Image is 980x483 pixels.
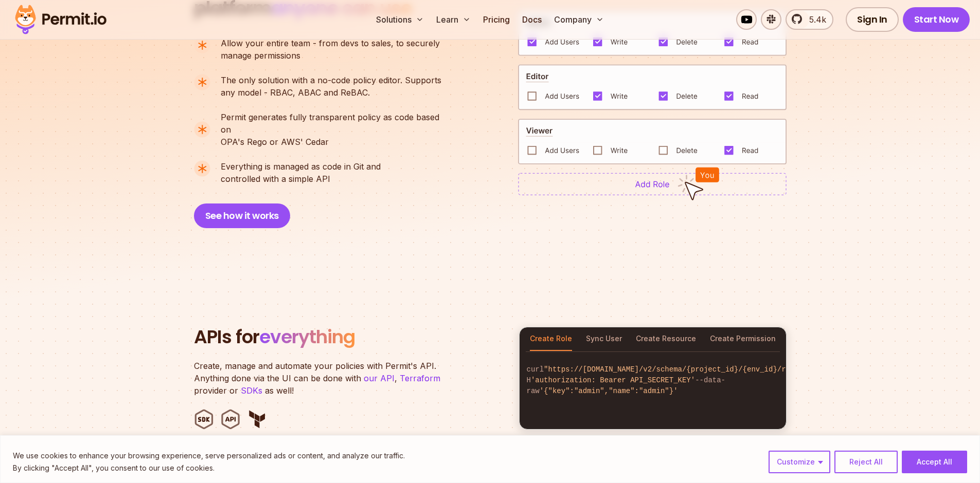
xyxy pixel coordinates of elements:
[194,327,507,347] h2: APIs for
[769,451,830,473] button: Customize
[550,9,608,30] button: Company
[586,327,622,351] button: Sync User
[364,373,395,383] a: our API
[221,37,440,49] span: Allow your entire team - from devs to sales, to securely
[636,327,696,351] button: Create Resource
[518,9,546,30] a: Docs
[786,9,833,30] a: 5.4k
[400,373,440,383] a: Terraform
[834,451,898,473] button: Reject All
[13,450,405,462] p: We use cookies to enhance your browsing experience, serve personalized ads or content, and analyz...
[13,462,405,474] p: By clicking "Accept All", you consent to our use of cookies.
[479,9,514,30] a: Pricing
[540,387,678,395] span: '{"key":"admin","name":"admin"}'
[10,2,111,37] img: Permit logo
[241,385,262,396] a: SDKs
[259,324,355,350] span: everything
[544,365,807,374] span: "https://[DOMAIN_NAME]/v2/schema/{project_id}/{env_id}/roles"
[902,451,967,473] button: Accept All
[531,376,695,384] span: 'authorization: Bearer API_SECRET_KEY'
[221,111,450,148] p: OPA's Rego or AWS' Cedar
[194,360,451,397] p: Create, manage and automate your policies with Permit's API. Anything done via the UI can be done...
[710,327,776,351] button: Create Permission
[221,160,381,173] span: Everything is managed as code in Git and
[221,111,450,136] span: Permit generates fully transparent policy as code based on
[520,356,786,405] code: curl -H --data-raw
[432,9,475,30] button: Learn
[221,74,441,99] p: any model - RBAC, ABAC and ReBAC.
[530,327,572,351] button: Create Role
[903,7,970,32] a: Start Now
[846,7,899,32] a: Sign In
[803,13,826,26] span: 5.4k
[372,9,428,30] button: Solutions
[194,203,290,228] button: See how it works
[221,74,441,86] span: The only solution with a no-code policy editor. Supports
[221,37,440,62] p: manage permissions
[221,160,381,185] p: controlled with a simple API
